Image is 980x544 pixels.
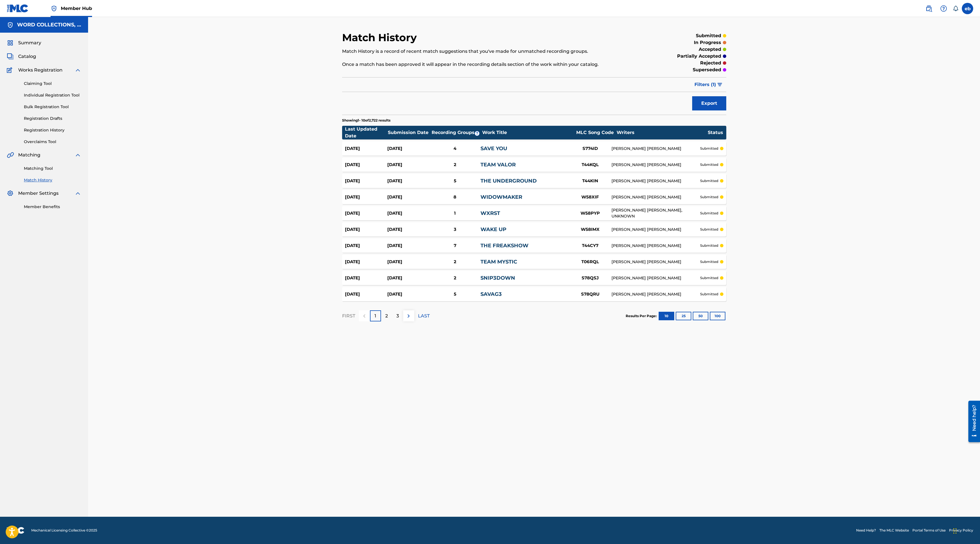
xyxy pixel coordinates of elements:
[574,129,616,136] div: MLC Song Code
[387,275,430,281] div: [DATE]
[7,39,14,46] img: Summary
[430,162,480,168] div: 2
[51,5,57,12] img: Top Rightsholder
[949,528,973,533] a: Privacy Policy
[345,226,387,233] div: [DATE]
[345,162,387,168] div: [DATE]
[700,194,718,200] p: submitted
[430,291,480,298] div: 5
[18,190,59,197] span: Member Settings
[345,178,387,184] div: [DATE]
[7,67,14,74] img: Works Registration
[430,259,480,265] div: 2
[938,3,949,14] div: Help
[345,210,387,217] div: [DATE]
[24,204,81,210] a: Member Benefits
[480,194,522,200] a: WIDOWMAKER
[24,92,81,98] a: Individual Registration Tool
[387,291,430,298] div: [DATE]
[7,39,41,46] a: SummarySummary
[345,145,387,152] div: [DATE]
[953,6,958,11] div: Notifications
[430,210,480,217] div: 1
[24,177,81,183] a: Match History
[953,522,957,539] div: Drag
[692,96,726,110] button: Export
[626,313,658,319] p: Results Per Page:
[387,259,430,265] div: [DATE]
[18,39,41,46] span: Summary
[345,259,387,265] div: [DATE]
[430,275,480,281] div: 2
[7,527,24,534] img: logo
[569,275,611,281] div: S78QSJ
[700,211,718,216] p: submitted
[699,46,721,53] p: accepted
[708,129,723,136] div: Status
[700,60,721,66] p: rejected
[964,398,980,444] iframe: Resource Center
[700,292,718,297] p: submitted
[405,313,412,319] img: right
[693,66,721,73] p: superseded
[925,5,932,12] img: search
[74,152,81,158] img: expand
[952,517,980,544] iframe: Chat Widget
[387,178,430,184] div: [DATE]
[342,118,390,123] p: Showing 1 - 10 of 2,722 results
[480,178,537,184] a: THE UNDERGROUND
[18,53,36,60] span: Catalog
[430,226,480,233] div: 3
[480,162,516,168] a: TEAM VALOR
[74,67,81,74] img: expand
[24,139,81,145] a: Overclaims Tool
[691,78,726,92] button: Filters (1)
[480,242,529,249] a: THE FREAKSHOW
[940,5,947,12] img: help
[345,275,387,281] div: [DATE]
[717,83,722,86] img: filter
[430,145,480,152] div: 4
[342,31,420,44] h2: Match History
[700,243,718,248] p: submitted
[569,291,611,298] div: S78QRU
[480,291,502,297] a: SAVAG3
[430,242,480,249] div: 7
[24,104,81,110] a: Bulk Registration Tool
[569,226,611,233] div: W58IMX
[611,291,700,297] div: [PERSON_NAME] [PERSON_NAME]
[7,53,14,60] img: Catalog
[431,129,482,136] div: Recording Groups
[569,178,611,184] div: T44KIN
[569,259,611,265] div: T06RQL
[342,61,638,68] p: Once a match has been approved it will appear in the recording details section of the work within...
[342,313,355,319] p: FIRST
[569,145,611,152] div: S774ID
[480,226,506,233] a: WAKE UP
[676,312,691,320] button: 25
[345,126,388,139] div: Last Updated Date
[24,166,81,171] a: Matching Tool
[24,81,81,87] a: Claiming Tool
[611,194,700,200] div: [PERSON_NAME] [PERSON_NAME]
[611,178,700,184] div: [PERSON_NAME] [PERSON_NAME]
[17,22,81,28] h5: WORD COLLECTIONS, INC.
[387,145,430,152] div: [DATE]
[617,129,708,136] div: Writers
[700,146,718,151] p: submitted
[387,210,430,217] div: [DATE]
[569,242,611,249] div: T44CY7
[700,162,718,167] p: submitted
[693,312,708,320] button: 50
[480,259,517,265] a: TEAM MYSTIC
[387,194,430,200] div: [DATE]
[962,3,973,14] div: User Menu
[856,528,876,533] a: Need Help?
[694,81,716,88] span: Filters ( 1 )
[342,48,638,55] p: Match History is a record of recent match suggestions that you've made for unmatched recording gr...
[480,145,507,152] a: SAVE YOU
[710,312,725,320] button: 100
[7,53,36,60] a: CatalogCatalog
[659,312,674,320] button: 10
[694,39,721,46] p: in progress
